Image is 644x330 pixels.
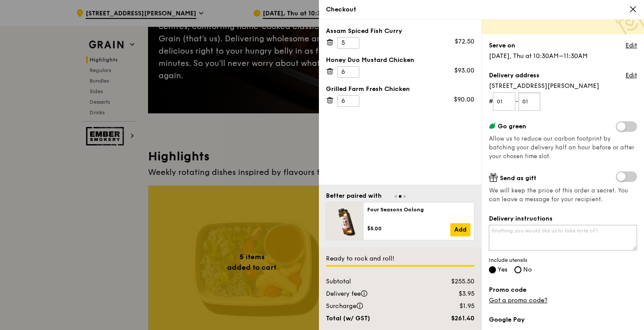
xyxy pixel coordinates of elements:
span: Go to slide 1 [394,195,397,198]
span: Allow us to reduce our carbon footprint by batching your delivery half an hour before or after yo... [489,135,634,160]
div: $72.50 [455,37,474,46]
div: Total (w/ GST) [321,314,427,323]
div: Checkout [326,5,637,14]
div: Assam Spiced Fish Curry [326,27,474,36]
input: Floor [493,92,515,111]
div: $255.50 [427,277,480,286]
span: Go green [498,123,526,130]
div: $90.00 [454,95,474,104]
a: Edit [626,71,637,80]
label: Serve on [489,41,515,50]
form: # - [489,92,637,111]
span: No [523,266,532,273]
img: Meal donation [613,5,644,36]
div: $261.40 [427,314,480,323]
a: Got a promo code? [489,297,547,304]
div: Delivery fee [321,290,427,298]
div: $93.00 [454,66,474,75]
div: Surcharge [321,302,427,311]
span: [STREET_ADDRESS][PERSON_NAME] [489,82,637,91]
div: $1.95 [427,302,480,311]
input: No [514,266,521,273]
div: Better paired with [326,192,382,200]
label: Promo code [489,286,637,294]
input: Unit [518,92,541,111]
input: Yes [489,266,496,273]
div: $3.95 [427,290,480,298]
a: Edit [626,41,637,50]
span: We will keep the price of this order a secret. You can leave a message for your recipient. [489,186,637,204]
div: Honey Duo Mustard Chicken [326,56,474,65]
div: Four Seasons Oolong [367,206,470,213]
span: Go to slide 3 [403,195,406,198]
a: Add [450,223,470,236]
span: Yes [498,266,507,273]
div: Grilled Farm Fresh Chicken [326,85,474,94]
div: Ready to rock and roll! [326,254,474,263]
span: Send as gift [500,174,536,182]
div: Subtotal [321,277,427,286]
span: [DATE], Thu at 10:30AM–11:30AM [489,52,588,60]
label: Delivery address [489,71,539,80]
div: $5.00 [367,225,450,232]
label: Delivery instructions [489,214,637,223]
label: Google Pay [489,315,637,324]
span: Include utensils [489,257,637,264]
span: Go to slide 2 [399,195,402,198]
